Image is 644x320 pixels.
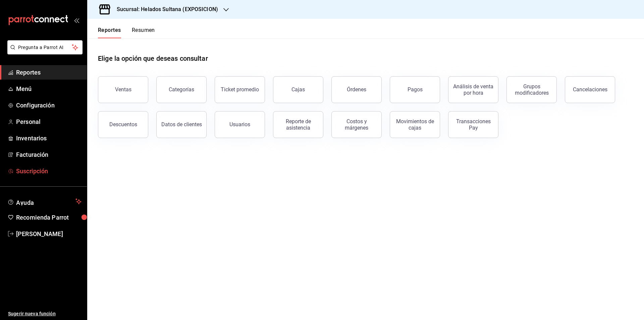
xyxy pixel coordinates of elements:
button: open_drawer_menu [74,17,79,23]
button: Categorías [156,76,207,103]
div: Datos de clientes [161,121,202,128]
div: Pagos [408,86,423,93]
span: Personal [16,117,82,126]
span: Reportes [16,68,82,77]
span: Recomienda Parrot [16,213,82,222]
a: Pregunta a Parrot AI [5,49,83,56]
div: Ventas [115,86,131,93]
span: Configuración [16,101,82,110]
div: Reporte de asistencia [277,118,319,131]
button: Descuentos [98,111,148,138]
span: Suscripción [16,167,82,176]
a: Cajas [273,76,323,103]
button: Ticket promedio [215,76,265,103]
button: Transacciones Pay [448,111,498,138]
button: Reportes [98,27,121,38]
button: Ventas [98,76,148,103]
span: [PERSON_NAME] [16,229,82,238]
button: Usuarios [215,111,265,138]
div: Órdenes [347,86,366,93]
span: Inventarios [16,134,82,143]
span: Facturación [16,150,82,159]
div: Costos y márgenes [336,118,377,131]
button: Reporte de asistencia [273,111,323,138]
span: Sugerir nueva función [8,310,82,317]
span: Menú [16,84,82,93]
button: Órdenes [331,76,382,103]
button: Pregunta a Parrot AI [7,40,83,54]
div: Descuentos [109,121,137,128]
div: Ticket promedio [221,86,259,93]
div: Transacciones Pay [452,118,494,131]
div: Categorías [169,86,194,93]
button: Cancelaciones [565,76,615,103]
button: Movimientos de cajas [390,111,440,138]
button: Pagos [390,76,440,103]
div: Cancelaciones [573,86,607,93]
h3: Sucursal: Helados Sultana (EXPOSICION) [111,5,218,13]
button: Datos de clientes [156,111,207,138]
div: navigation tabs [98,27,155,38]
div: Usuarios [229,121,250,128]
span: Ayuda [16,197,73,205]
button: Grupos modificadores [506,76,557,103]
div: Análisis de venta por hora [452,83,494,96]
div: Movimientos de cajas [394,118,436,131]
span: Pregunta a Parrot AI [18,44,72,51]
button: Costos y márgenes [331,111,382,138]
div: Grupos modificadores [511,83,552,96]
h1: Elige la opción que deseas consultar [98,53,208,63]
button: Análisis de venta por hora [448,76,498,103]
button: Resumen [132,27,155,38]
div: Cajas [291,86,305,94]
